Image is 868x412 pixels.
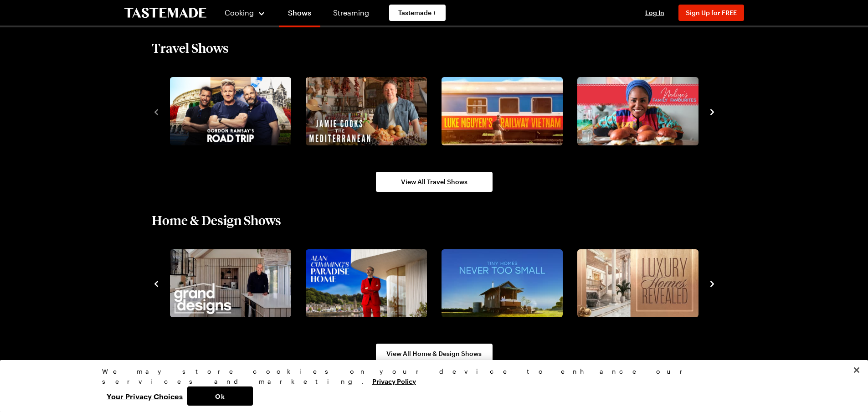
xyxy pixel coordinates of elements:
[398,8,437,17] span: Tastemade +
[302,247,438,320] div: 3 / 10
[438,247,574,320] div: 4 / 10
[170,249,291,318] img: Grand Designs
[686,9,737,16] span: Sign Up for FREE
[574,247,709,320] div: 5 / 10
[166,74,302,148] div: 1 / 10
[279,2,320,27] a: Shows
[575,77,697,145] a: Nadiya's Family Favourites
[187,386,253,406] button: Ok
[124,8,206,18] a: To Tastemade Home Page
[102,366,758,386] div: We may store cookies on your device to enhance our services and marketing.
[440,249,561,318] a: Tiny Homes: Never Too Small
[168,77,289,145] a: Gordon Ramsay's Road Trip
[438,74,574,148] div: 3 / 10
[304,77,425,145] a: Jamie Oliver Cooks the Mediterranean
[102,386,187,406] button: Your Privacy Choices
[678,5,744,21] button: Sign Up for FREE
[152,106,161,117] button: navigate to previous item
[152,212,281,228] h2: Home & Design Shows
[577,77,699,145] img: Nadiya's Family Favourites
[708,278,717,289] button: navigate to next item
[401,177,467,186] span: View All Travel Shows
[152,278,161,289] button: navigate to previous item
[225,8,254,17] span: Cooking
[302,74,438,148] div: 2 / 10
[708,106,717,117] button: navigate to next item
[389,5,446,21] a: Tastemade +
[306,249,427,318] img: Alan Cumming's Paradise Homes
[304,249,425,318] a: Alan Cumming's Paradise Homes
[166,247,302,320] div: 2 / 10
[306,77,427,145] img: Jamie Oliver Cooks the Mediterranean
[847,360,867,380] button: Close
[442,77,563,145] img: Luke Nguyen's Railway Vietnam
[376,344,493,364] a: View All Home & Design Shows
[102,366,758,406] div: Privacy
[168,249,289,318] a: Grand Designs
[637,8,673,17] button: Log In
[440,77,561,145] a: Luke Nguyen's Railway Vietnam
[386,349,482,358] span: View All Home & Design Shows
[225,2,266,24] button: Cooking
[372,376,416,385] a: More information about your privacy, opens in a new tab
[170,77,291,145] img: Gordon Ramsay's Road Trip
[152,40,229,56] h2: Travel Shows
[645,9,664,16] span: Log In
[376,172,493,192] a: View All Travel Shows
[574,74,709,148] div: 4 / 10
[577,249,699,318] img: Luxury Homes Revealed
[575,249,697,318] a: Luxury Homes Revealed
[442,249,563,318] img: Tiny Homes: Never Too Small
